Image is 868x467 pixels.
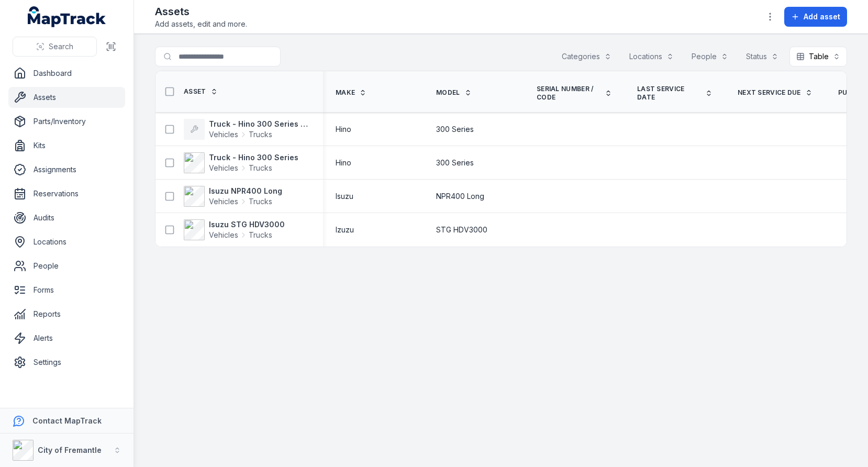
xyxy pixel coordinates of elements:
span: 300 Series [436,124,474,135]
h2: Assets [155,4,247,19]
span: Trucks [249,230,272,240]
a: Last service date [637,85,713,102]
span: Add assets, edit and more. [155,19,247,29]
a: Settings [8,352,125,373]
a: People [8,255,125,276]
span: Isuzu [336,191,353,202]
span: STG HDV3000 [436,225,487,235]
span: NPR400 Long [436,191,484,202]
button: Add asset [784,7,847,27]
strong: Isuzu STG HDV3000 [209,219,285,230]
span: Trucks [249,129,272,140]
span: Izuzu [336,225,354,235]
span: 300 Series [436,158,474,168]
a: Isuzu NPR400 LongVehiclesTrucks [184,186,282,207]
a: Alerts [8,328,125,349]
a: Assignments [8,159,125,180]
button: Categories [555,47,618,66]
span: Hino [336,158,351,168]
span: Last service date [637,85,701,102]
strong: City of Fremantle [38,446,102,454]
button: People [685,47,735,66]
a: Kits [8,135,125,156]
a: Asset [184,87,218,96]
button: Status [739,47,785,66]
button: Table [789,47,847,66]
a: Model [436,88,472,97]
a: MapTrack [28,6,106,27]
span: Make [336,88,355,97]
a: Forms [8,280,125,301]
span: Serial Number / Code [537,85,600,102]
strong: Contact MapTrack [32,416,102,425]
span: Next Service Due [738,88,801,97]
span: Search [49,41,73,52]
span: Vehicles [209,230,238,240]
span: Model [436,88,460,97]
a: Reservations [8,183,125,204]
a: Next Service Due [738,88,813,97]
a: Reports [8,304,125,325]
a: Parts/Inventory [8,111,125,132]
a: Audits [8,207,125,228]
span: Trucks [249,196,272,207]
span: Trucks [249,163,272,173]
a: Assets [8,87,125,108]
strong: Truck - Hino 300 Series 1GIR988 [209,119,310,129]
a: Isuzu STG HDV3000VehiclesTrucks [184,219,285,240]
button: Search [13,37,97,57]
a: Locations [8,231,125,252]
span: Vehicles [209,129,238,140]
span: Add asset [804,12,840,22]
a: Truck - Hino 300 Series 1GIR988VehiclesTrucks [184,119,310,140]
span: Hino [336,124,351,135]
span: Vehicles [209,163,238,173]
span: Asset [184,87,206,96]
a: Serial Number / Code [537,85,612,102]
a: Make [336,88,366,97]
strong: Isuzu NPR400 Long [209,186,282,196]
button: Locations [622,47,681,66]
span: Vehicles [209,196,238,207]
a: Truck - Hino 300 SeriesVehiclesTrucks [184,152,298,173]
strong: Truck - Hino 300 Series [209,152,298,163]
a: Dashboard [8,63,125,84]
